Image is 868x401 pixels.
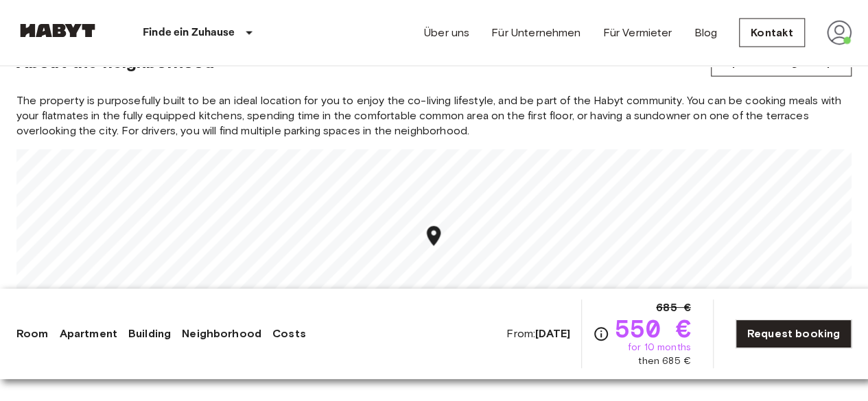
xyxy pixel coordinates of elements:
[182,326,261,342] a: Neighborhood
[736,319,852,348] a: Request booking
[638,354,691,368] span: then 685 €
[739,19,805,47] a: Kontakt
[16,24,99,38] img: Habyt
[535,327,570,340] b: [DATE]
[128,326,171,342] a: Building
[602,25,672,41] a: Für Vermieter
[272,326,306,342] a: Costs
[593,326,609,342] svg: Check cost overview for full price breakdown. Please note that discounts apply to new joiners onl...
[491,25,580,41] a: Für Unternehmen
[424,25,469,41] a: Über uns
[827,21,852,45] img: avatar
[16,93,852,138] span: The property is purposefully built to be an ideal location for you to enjoy the co-living lifesty...
[694,25,717,41] a: Blog
[60,326,117,342] a: Apartment
[143,25,235,41] p: Finde ein Zuhause
[506,326,570,341] span: From:
[628,341,691,354] span: for 10 months
[422,224,446,252] div: Map marker
[615,316,691,341] span: 550 €
[656,300,691,316] span: 685 €
[16,326,49,342] a: Room
[16,149,852,355] canvas: Map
